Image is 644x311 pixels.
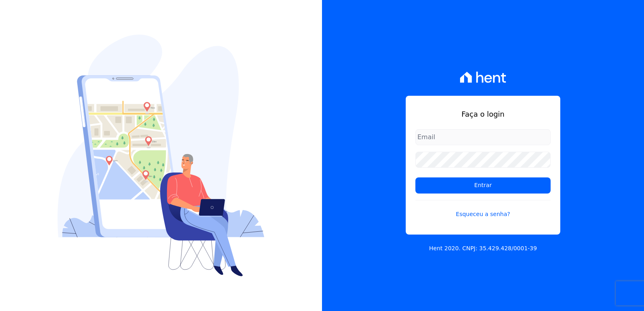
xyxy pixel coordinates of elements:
h1: Faça o login [415,109,551,119]
a: Esqueceu a senha? [415,200,551,218]
input: Entrar [415,177,551,194]
input: Email [415,129,551,145]
img: Login [58,35,264,276]
p: Hent 2020. CNPJ: 35.429.428/0001-39 [429,244,537,253]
